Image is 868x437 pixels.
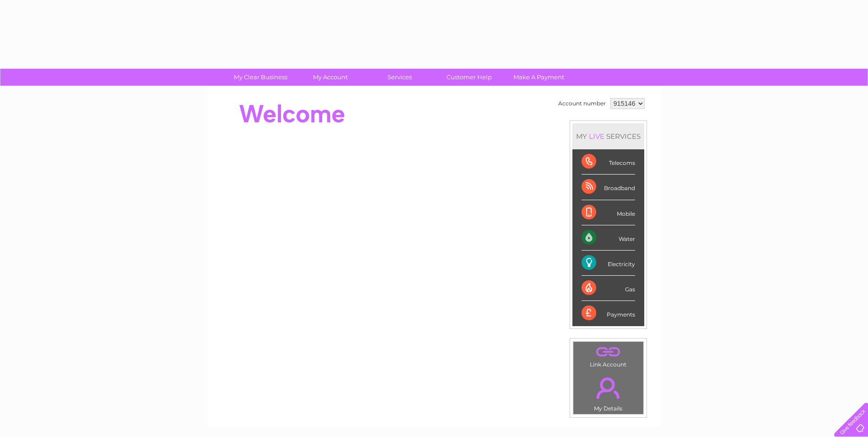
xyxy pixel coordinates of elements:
div: Payments [582,301,635,326]
a: Make A Payment [501,69,577,86]
div: MY SERVICES [572,123,644,149]
td: Account number [556,96,608,111]
td: My Details [573,370,644,415]
div: Water [582,225,635,251]
a: Services [362,69,437,86]
a: My Clear Business [223,69,298,86]
div: Telecoms [582,149,635,175]
div: Gas [582,276,635,301]
div: Mobile [582,200,635,225]
a: Customer Help [431,69,507,86]
td: Link Account [573,341,644,370]
a: . [576,372,641,404]
div: LIVE [587,132,606,141]
div: Broadband [582,175,635,200]
a: . [576,344,641,360]
div: Electricity [582,251,635,276]
a: My Account [292,69,368,86]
